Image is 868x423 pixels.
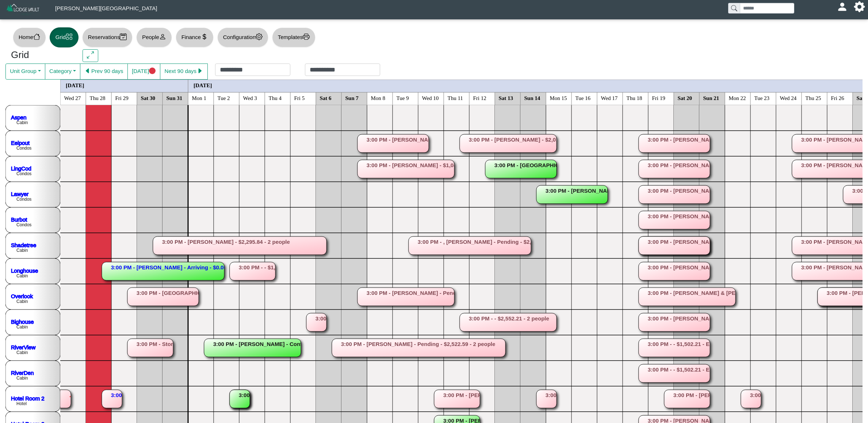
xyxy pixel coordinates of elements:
[192,95,207,101] text: Mon 1
[550,95,567,101] text: Mon 15
[524,95,540,101] text: Sun 14
[272,27,316,47] button: Templatesprinter
[13,27,46,47] button: Homehouse
[11,191,28,197] a: Lawyer
[80,64,128,80] button: caret left fillPrev 90 days
[11,49,72,61] h3: Grid
[201,33,208,40] svg: currency dollar
[422,95,439,101] text: Wed 10
[196,68,203,74] svg: caret right fill
[90,95,106,101] text: Thu 28
[16,324,28,330] text: Cabin
[11,395,45,401] a: Hotel Room 2
[11,344,35,350] a: RiverView
[303,33,310,40] svg: printer
[831,95,845,101] text: Fri 26
[11,293,33,299] a: Overlook
[11,369,34,376] a: RiverDen
[11,165,31,171] a: LingCod
[840,4,845,9] svg: person fill
[11,242,36,248] a: Shadetree
[11,318,34,324] a: Bighouse
[320,95,332,101] text: Sat 6
[11,114,27,120] a: Aspen
[16,401,27,406] text: Hotel
[33,33,40,40] svg: house
[64,95,81,101] text: Wed 27
[160,64,208,80] button: Next 90 dayscaret right fill
[473,95,486,101] text: Fri 12
[627,95,642,101] text: Thu 18
[703,95,719,101] text: Sun 21
[11,267,38,273] a: Longhouse
[305,64,380,76] input: Check out
[16,120,28,125] text: Cabin
[243,95,257,101] text: Wed 3
[115,95,129,101] text: Fri 29
[120,33,127,40] svg: calendar2 check
[16,146,31,151] text: Condos
[82,27,133,47] button: Reservationscalendar2 check
[16,248,28,253] text: Cabin
[499,95,513,101] text: Sat 13
[16,376,28,381] text: Cabin
[16,350,28,355] text: Cabin
[806,95,821,101] text: Thu 25
[780,95,797,101] text: Wed 24
[16,299,28,304] text: Cabin
[83,49,98,62] button: arrows angle expand
[167,95,183,101] text: Sun 31
[754,95,770,101] text: Tue 23
[87,51,94,58] svg: arrows angle expand
[149,68,156,74] svg: circle fill
[11,216,27,222] a: Burbot
[45,64,80,80] button: Category
[371,95,386,101] text: Mon 8
[256,33,263,40] svg: gear
[652,95,665,101] text: Fri 19
[215,64,290,76] input: Check in
[141,95,156,101] text: Sat 30
[269,95,282,101] text: Thu 4
[397,95,409,101] text: Tue 9
[176,27,214,47] button: Financecurrency dollar
[729,95,746,101] text: Mon 22
[194,82,212,88] text: [DATE]
[294,95,305,101] text: Fri 5
[66,33,73,40] svg: grid
[678,95,692,101] text: Sat 20
[84,68,91,74] svg: caret left fill
[731,5,737,11] svg: search
[345,95,359,101] text: Sun 7
[16,222,31,227] text: Condos
[857,4,862,9] svg: gear fill
[127,64,160,80] button: [DATE]circle fill
[66,82,84,88] text: [DATE]
[448,95,463,101] text: Thu 11
[159,33,166,40] svg: person
[576,95,591,101] text: Tue 16
[11,139,30,146] a: Eelpout
[16,171,31,176] text: Condos
[5,64,45,80] button: Unit Group
[218,95,230,101] text: Tue 2
[16,273,28,278] text: Cabin
[601,95,618,101] text: Wed 17
[6,3,41,16] img: Z
[217,27,268,47] button: Configurationgear
[136,27,172,47] button: Peopleperson
[16,197,31,202] text: Condos
[50,27,79,47] button: Gridgrid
